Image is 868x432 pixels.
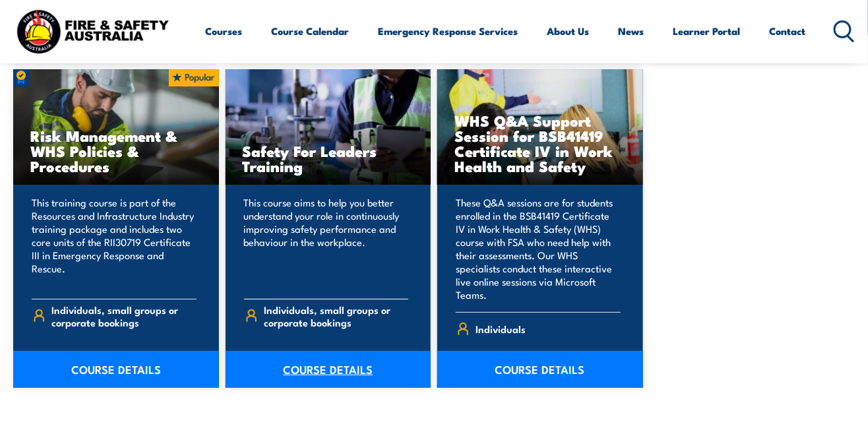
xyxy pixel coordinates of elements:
[30,128,202,173] h3: Risk Management & WHS Policies & Procedures
[52,303,197,328] span: Individuals, small groups or corporate bookings
[476,319,526,339] span: Individuals
[547,15,590,47] a: About Us
[206,15,243,47] a: Courses
[13,351,219,388] a: COURSE DETAILS
[379,15,518,47] a: Emergency Response Services
[226,351,431,388] a: COURSE DETAILS
[272,15,350,47] a: Course Calendar
[454,113,626,173] h3: WHS Q&A Support Session for BSB41419 Certificate IV in Work Health and Safety
[32,196,197,288] p: This training course is part of the Resources and Infrastructure Industry training package and in...
[244,196,409,288] p: This course aims to help you better understand your role in continuously improving safety perform...
[619,15,644,47] a: News
[264,303,408,328] span: Individuals, small groups or corporate bookings
[770,15,806,47] a: Contact
[456,196,621,301] p: These Q&A sessions are for students enrolled in the BSB41419 Certificate IV in Work Health & Safe...
[673,15,741,47] a: Learner Portal
[243,143,414,173] h3: Safety For Leaders Training
[437,351,643,388] a: COURSE DETAILS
